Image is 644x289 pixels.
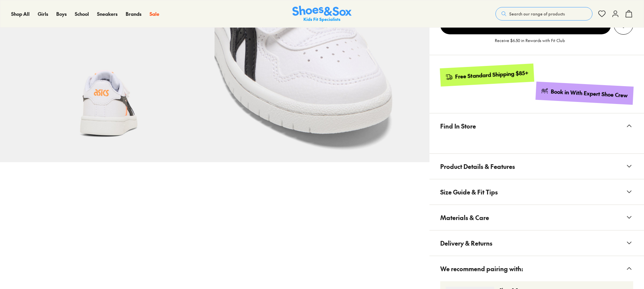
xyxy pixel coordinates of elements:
a: Book in With Expert Shoe Crew [536,81,634,105]
button: Search our range of products [495,7,592,21]
img: SNS_Logo_Responsive.svg [292,6,352,22]
p: Receive $6.50 in Rewards with Fit Club [495,37,565,49]
span: Girls [38,10,48,17]
a: Free Standard Shipping $85+ [440,64,534,86]
a: Boys [56,10,67,17]
button: Materials & Care [429,205,644,230]
a: Sale [150,10,159,17]
span: Materials & Care [440,208,489,227]
span: Sale [150,10,159,17]
div: Free Standard Shipping $85+ [455,69,528,80]
a: School [75,10,89,17]
button: Product Details & Features [429,154,644,179]
span: Product Details & Features [440,156,515,176]
span: School [75,10,89,17]
button: We recommend pairing with: [429,256,644,281]
span: Size Guide & Fit Tips [440,182,498,202]
span: We recommend pairing with: [440,259,523,279]
button: Size Guide & Fit Tips [429,179,644,205]
span: Sneakers [97,10,118,17]
button: Delivery & Returns [429,230,644,256]
a: Sneakers [97,10,118,17]
button: Find In Store [429,113,644,139]
span: Brands [126,10,141,17]
span: Shop All [11,10,30,17]
div: Book in With Expert Shoe Crew [551,88,628,99]
span: Boys [56,10,67,17]
a: Shoes & Sox [292,6,352,22]
a: Girls [38,10,48,17]
a: Brands [126,10,141,17]
span: Search our range of products [509,11,565,17]
iframe: Find in Store [440,139,633,145]
span: Delivery & Returns [440,233,492,253]
span: Find In Store [440,116,476,136]
a: Shop All [11,10,30,17]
